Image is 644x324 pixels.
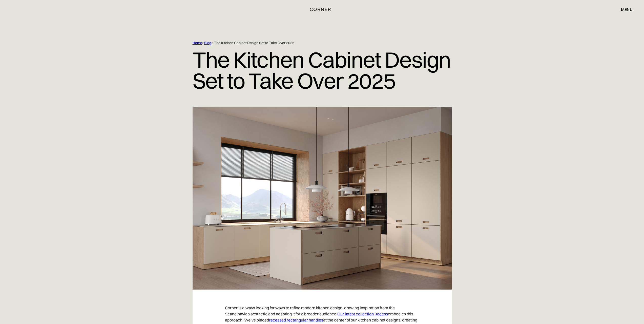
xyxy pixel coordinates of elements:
a: home [298,6,346,13]
div: menu [621,7,633,11]
a: Home [193,41,202,45]
a: recessed rectangular handles [269,317,323,322]
div: > > The Kitchen Cabinet Design Set to Take Over 2025 [193,41,430,45]
div: menu [616,5,633,14]
a: Blog [204,41,211,45]
h1: The Kitchen Cabinet Design Set to Take Over 2025 [193,45,452,95]
a: Our latest collection Recess [337,311,388,316]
